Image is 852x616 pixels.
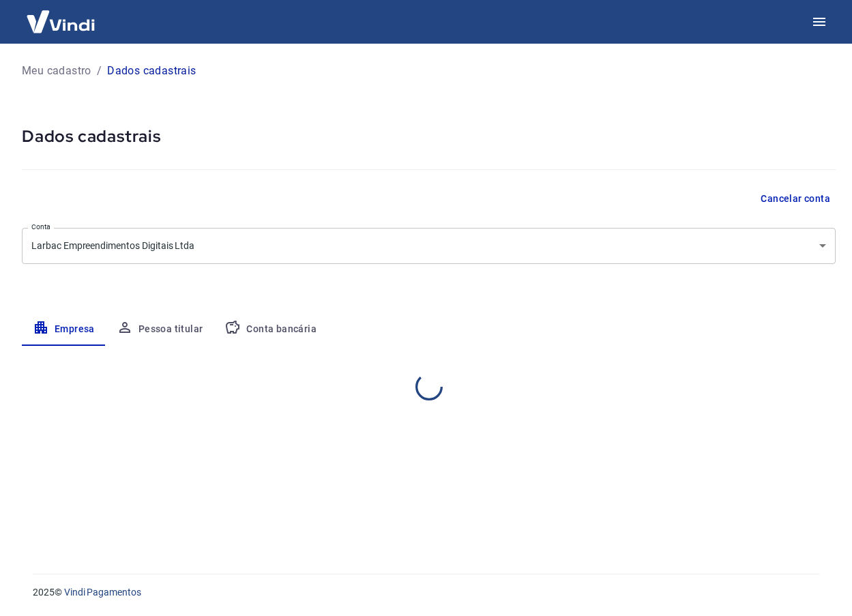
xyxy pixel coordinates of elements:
button: Empresa [22,313,106,346]
h5: Dados cadastrais [22,126,836,147]
p: Dados cadastrais [107,63,196,79]
button: Pessoa titular [106,313,214,346]
a: Vindi Pagamentos [64,587,141,598]
a: Meu cadastro [22,63,91,79]
div: Larbac Empreendimentos Digitais Ltda [22,228,836,264]
img: Vindi [16,1,105,42]
p: 2025 © [33,585,819,600]
label: Conta [31,222,50,232]
p: / [97,63,102,79]
button: Cancelar conta [755,186,836,211]
button: Conta bancária [214,313,327,346]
